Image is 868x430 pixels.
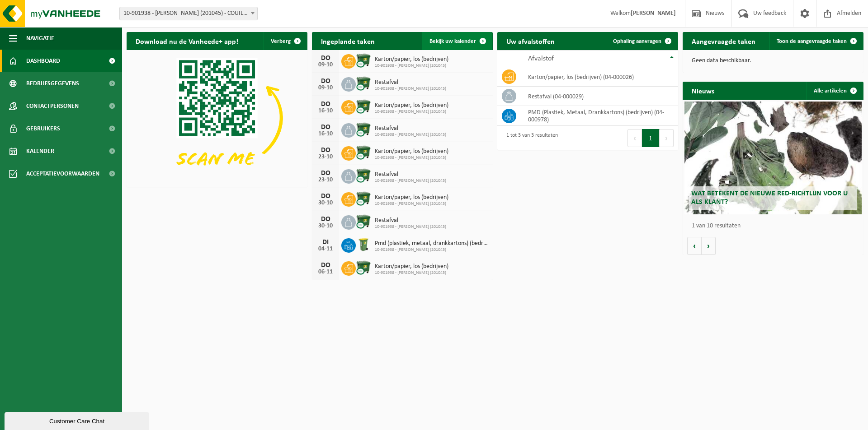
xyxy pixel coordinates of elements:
div: 30-10 [316,200,335,206]
a: Alle artikelen [807,82,863,100]
div: 06-11 [316,269,335,275]
span: Bedrijfsgegevens [26,72,79,95]
h2: Download nu de Vanheede+ app! [127,32,247,50]
p: 1 van 10 resultaten [692,223,859,229]
span: Karton/papier, los (bedrijven) [375,148,448,155]
div: DO [316,193,335,200]
div: 09-10 [316,85,335,91]
img: WB-1100-CU [356,145,371,160]
span: 10-901938 - [PERSON_NAME] (201045) [375,270,448,276]
div: DO [316,101,335,108]
div: 16-10 [316,131,335,137]
span: Navigatie [26,27,54,50]
span: 10-901938 - [PERSON_NAME] (201045) [375,63,448,69]
h2: Ingeplande taken [312,32,384,50]
span: Pmd (plastiek, metaal, drankkartons) (bedrijven) [375,240,488,247]
img: WB-1100-CU [356,53,371,68]
span: Ophaling aanvragen [613,38,661,44]
img: WB-1100-CU [356,260,371,275]
strong: [PERSON_NAME] [631,10,676,17]
span: Bekijk uw kalender [429,38,476,44]
img: WB-1100-CU [356,122,371,137]
span: 10-901938 - [PERSON_NAME] (201045) [375,224,446,230]
span: Toon de aangevraagde taken [777,38,847,44]
iframe: chat widget [5,410,151,430]
span: Wat betekent de nieuwe RED-richtlijn voor u als klant? [691,190,848,206]
span: Karton/papier, los (bedrijven) [375,194,448,201]
div: DO [316,147,335,154]
td: PMD (Plastiek, Metaal, Drankkartons) (bedrijven) (04-000978) [521,106,678,126]
span: Dashboard [26,50,60,72]
button: Vorige [687,237,702,255]
h2: Nieuws [683,82,723,99]
span: 10-901938 - [PERSON_NAME] (201045) [375,132,446,138]
span: Contactpersonen [26,95,79,117]
img: WB-1100-CU [356,168,371,183]
div: 16-10 [316,108,335,114]
img: WB-1100-CU [356,191,371,206]
span: 10-901938 - [PERSON_NAME] (201045) [375,201,448,207]
button: 1 [642,129,660,147]
span: 10-901938 - [PERSON_NAME] (201045) [375,109,448,115]
div: 09-10 [316,62,335,68]
span: Restafval [375,217,446,224]
span: Restafval [375,125,446,132]
div: 1 tot 3 van 3 resultaten [502,128,558,148]
h2: Uw afvalstoffen [497,32,564,50]
span: Restafval [375,171,446,178]
div: DO [316,262,335,269]
div: 30-10 [316,223,335,229]
div: 04-11 [316,246,335,252]
div: 23-10 [316,154,335,160]
a: Bekijk uw kalender [422,32,492,50]
div: DO [316,124,335,131]
span: 10-901938 - AVA COUILLET (201045) - COUILLET [119,7,258,20]
button: Volgende [702,237,716,255]
span: Restafval [375,79,446,86]
button: Next [660,129,674,147]
a: Ophaling aanvragen [606,32,677,50]
span: Karton/papier, los (bedrijven) [375,102,448,109]
span: 10-901938 - AVA COUILLET (201045) - COUILLET [120,7,257,20]
span: 10-901938 - [PERSON_NAME] (201045) [375,155,448,161]
img: Download de VHEPlus App [127,50,307,185]
p: Geen data beschikbaar. [692,58,854,64]
span: Acceptatievoorwaarden [26,162,99,185]
span: Kalender [26,140,54,162]
td: restafval (04-000029) [521,87,678,106]
button: Previous [627,129,642,147]
span: 10-901938 - [PERSON_NAME] (201045) [375,86,446,92]
div: DO [316,170,335,177]
h2: Aangevraagde taken [683,32,764,50]
span: Gebruikers [26,117,60,140]
td: karton/papier, los (bedrijven) (04-000026) [521,67,678,87]
a: Toon de aangevraagde taken [769,32,863,50]
img: WB-0240-HPE-GN-50 [356,237,371,252]
button: Verberg [264,32,307,50]
div: DO [316,55,335,62]
span: Karton/papier, los (bedrijven) [375,56,448,63]
span: 10-901938 - [PERSON_NAME] (201045) [375,178,446,184]
img: WB-1100-CU [356,76,371,91]
a: Wat betekent de nieuwe RED-richtlijn voor u als klant? [684,102,862,214]
img: WB-1100-CU [356,99,371,114]
div: DI [316,239,335,246]
div: 23-10 [316,177,335,183]
span: Karton/papier, los (bedrijven) [375,263,448,270]
div: DO [316,216,335,223]
span: Afvalstof [528,55,554,62]
span: Verberg [271,38,291,44]
img: WB-1100-CU [356,214,371,229]
div: DO [316,78,335,85]
span: 10-901938 - [PERSON_NAME] (201045) [375,247,488,253]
